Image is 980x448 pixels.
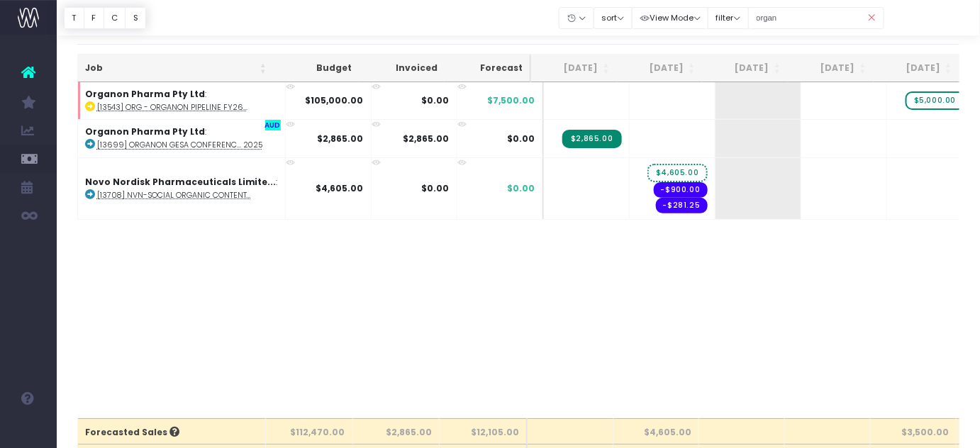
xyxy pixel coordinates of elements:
[64,7,84,29] button: T
[85,176,277,188] strong: Novo Nordisk Pharmaceuticals Limite...
[617,55,703,82] th: Aug 25: activate to sort column ascending
[594,7,633,29] button: sort
[562,130,621,148] span: Streamtime Invoice: INV-5010 – [13699] Organon GESA Conference Stand 2025
[403,133,450,145] strong: $2,865.00
[125,7,146,29] button: S
[440,418,528,444] th: $12,105.00
[508,182,535,195] span: $0.00
[84,7,104,29] button: F
[266,418,353,444] th: $112,470.00
[265,120,281,130] span: AUD
[97,190,251,201] abbr: [13708] NVN-Social Organic Content
[85,125,205,138] strong: Organon Pharma Pty Ltd
[422,94,450,106] strong: $0.00
[78,157,286,219] td: :
[632,7,709,29] button: View Mode
[788,55,874,82] th: Oct 25: activate to sort column ascending
[274,55,360,82] th: Budget
[748,7,884,29] input: Search...
[531,55,617,82] th: Jul 25: activate to sort column ascending
[647,164,707,182] span: wayahead Sales Forecast Item<br />Accrued income – actual billing date: 01-08-2025 for $4,605.00<...
[78,55,274,82] th: Job: activate to sort column ascending
[85,426,180,439] span: Forecasted Sales
[353,418,440,444] th: $2,865.00
[702,55,788,82] th: Sep 25: activate to sort column ascending
[78,82,286,119] td: :
[871,418,957,444] th: $3,500.00
[874,55,959,82] th: Nov 25: activate to sort column ascending
[906,91,964,110] span: wayahead Sales Forecast Item
[488,94,535,107] span: $7,500.00
[654,182,708,198] span: Streamtime order: PO11782 – Stay Curious Limited
[64,7,146,29] div: Vertical button group
[656,198,708,213] span: Streamtime order: PO11848 – blairwordprojects
[306,94,364,106] strong: $105,000.00
[104,7,126,29] button: C
[318,133,364,145] strong: $2,865.00
[422,182,450,194] strong: $0.00
[708,7,749,29] button: filter
[613,418,699,444] th: $4,605.00
[18,420,39,441] img: images/default_profile_image.png
[78,119,286,157] td: :
[97,102,247,113] abbr: [13543] ORG - Organon Pipeline FY26
[85,88,205,100] strong: Organon Pharma Pty Ltd
[359,55,445,82] th: Invoiced
[508,133,535,145] span: $0.00
[445,55,531,82] th: Forecast
[97,140,263,150] abbr: [13699] ORGANON GESA Conference Stand 2025
[316,182,364,194] strong: $4,605.00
